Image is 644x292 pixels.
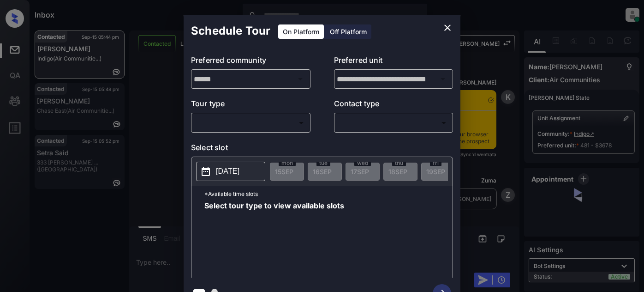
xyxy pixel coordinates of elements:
[278,24,324,39] div: On Platform
[325,24,371,39] div: Off Platform
[191,55,310,69] p: Preferred community
[334,55,453,69] p: Preferred unit
[216,166,239,177] p: [DATE]
[438,18,457,37] button: close
[191,98,310,113] p: Tour type
[196,162,265,181] button: [DATE]
[184,15,278,47] h2: Schedule Tour
[334,98,453,113] p: Contact type
[204,202,344,276] span: Select tour type to view available slots
[191,142,453,157] p: Select slot
[204,186,453,202] p: *Available time slots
